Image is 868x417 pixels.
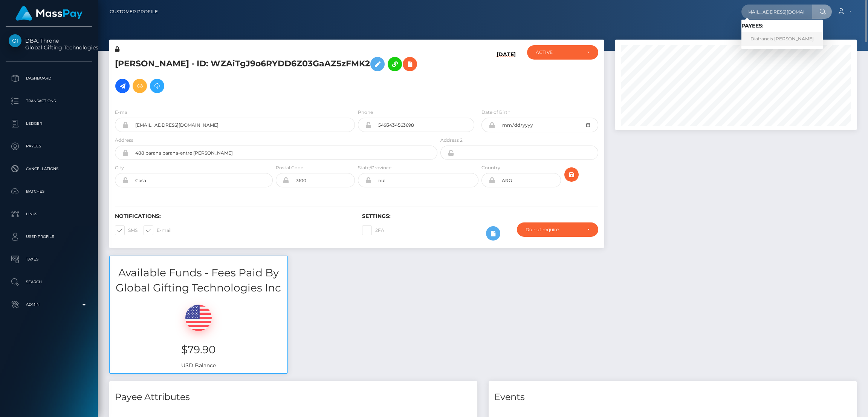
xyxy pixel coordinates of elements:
[358,164,391,171] label: State/Province
[9,141,89,152] p: Payees
[115,225,138,235] label: SMS
[6,182,92,201] a: Batches
[440,137,463,144] label: Address 2
[526,227,581,233] div: Do not require
[9,276,89,288] p: Search
[497,51,516,100] h6: [DATE]
[9,231,89,242] p: User Profile
[185,305,212,331] img: USD.png
[144,225,171,235] label: E-mail
[115,109,130,116] label: E-mail
[527,45,598,60] button: ACTIVE
[9,95,89,107] p: Transactions
[6,114,92,133] a: Ledger
[6,295,92,314] a: Admin
[115,213,351,219] h6: Notifications:
[115,53,433,97] h5: [PERSON_NAME] - ID: WZAiTgJ9o6RYDD6Z03GaAZ5zFMK2
[6,159,92,178] a: Cancellations
[517,222,598,237] button: Do not require
[110,295,287,373] div: USD Balance
[6,92,92,110] a: Transactions
[741,32,823,46] a: Diafrancis [PERSON_NAME]
[481,164,500,171] label: Country
[115,79,130,93] a: Initiate Payout
[9,73,89,84] p: Dashboard
[115,137,133,144] label: Address
[6,227,92,246] a: User Profile
[358,109,373,116] label: Phone
[6,37,92,51] span: DBA: Throne Global Gifting Technologies Inc
[115,391,472,404] h4: Payee Attributes
[9,163,89,175] p: Cancellations
[494,391,851,404] h4: Events
[6,273,92,291] a: Search
[9,254,89,265] p: Taxes
[741,23,823,29] h6: Payees:
[362,225,384,235] label: 2FA
[110,265,287,295] h3: Available Funds - Fees Paid By Global Gifting Technologies Inc
[9,299,89,310] p: Admin
[6,137,92,156] a: Payees
[9,208,89,220] p: Links
[741,5,812,19] input: Search...
[276,164,303,171] label: Postal Code
[110,4,158,20] a: Customer Profile
[6,250,92,269] a: Taxes
[481,109,510,116] label: Date of Birth
[115,164,124,171] label: City
[9,118,89,129] p: Ledger
[9,186,89,197] p: Batches
[362,213,598,219] h6: Settings:
[6,205,92,224] a: Links
[115,342,282,357] h3: $79.90
[15,6,83,21] img: MassPay Logo
[536,49,581,55] div: ACTIVE
[6,69,92,88] a: Dashboard
[9,34,21,47] img: Global Gifting Technologies Inc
